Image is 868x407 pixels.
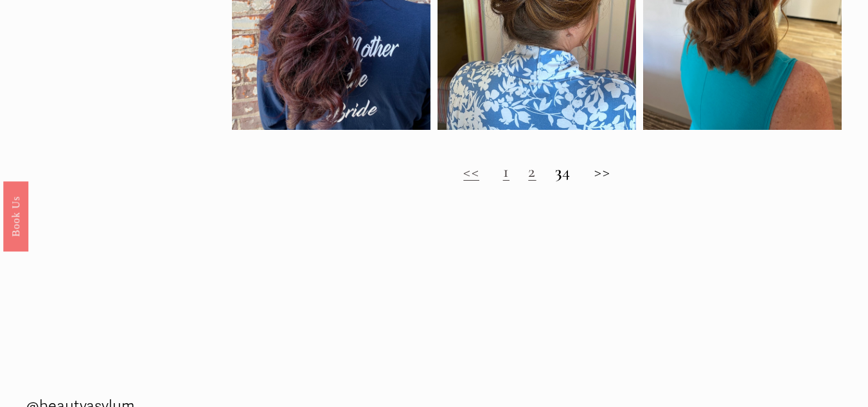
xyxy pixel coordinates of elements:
a: 2 [528,161,536,182]
h2: 4 >> [232,161,842,181]
a: Book Us [3,181,28,251]
a: 1 [503,161,509,182]
strong: 3 [555,161,562,182]
a: << [463,161,479,182]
